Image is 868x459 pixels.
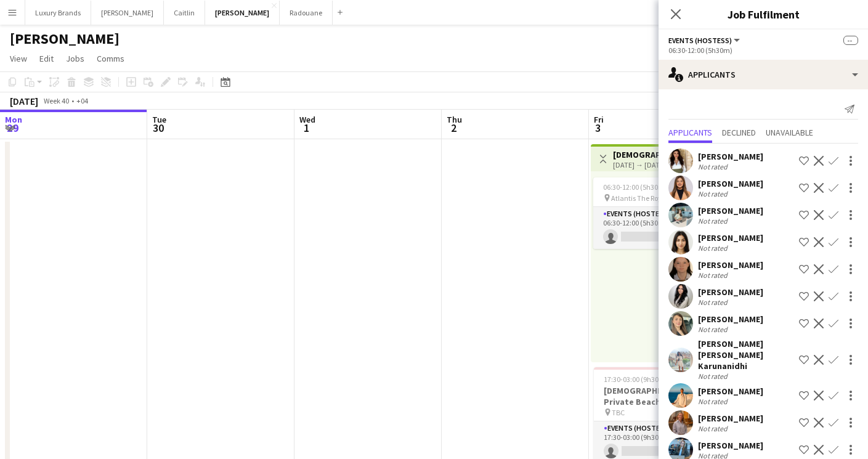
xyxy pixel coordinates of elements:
[613,149,705,160] h3: [DEMOGRAPHIC_DATA] Role | Private Restaurant Event | [GEOGRAPHIC_DATA] | [DATE]-[DATE]
[10,95,38,107] div: [DATE]
[698,298,730,307] div: Not rated
[698,413,763,424] div: [PERSON_NAME]
[604,375,684,384] span: 17:30-03:00 (9h30m) (Sat)
[766,128,813,137] span: Unavailable
[698,259,763,270] div: [PERSON_NAME]
[10,30,120,48] h1: [PERSON_NAME]
[698,424,730,433] div: Not rated
[594,385,732,407] h3: [DEMOGRAPHIC_DATA] ROLE | Private Beach Event | [GEOGRAPHIC_DATA] | [DATE]
[659,60,868,89] div: Applicants
[698,440,763,451] div: [PERSON_NAME]
[25,1,91,25] button: Luxury Brands
[698,232,763,243] div: [PERSON_NAME]
[668,46,858,55] div: 06:30-12:00 (5h30m)
[299,114,315,125] span: Wed
[613,160,705,169] div: [DATE] → [DATE]
[698,286,763,298] div: [PERSON_NAME]
[164,1,205,25] button: Caitlin
[205,1,280,25] button: [PERSON_NAME]
[34,51,59,67] a: Edit
[97,53,124,64] span: Comms
[3,121,22,135] span: 29
[603,182,667,192] span: 06:30-12:00 (5h30m)
[698,189,730,198] div: Not rated
[445,121,462,135] span: 2
[447,114,462,125] span: Thu
[612,408,625,417] span: TBC
[611,193,668,203] span: Atlantis The Royal
[10,53,27,64] span: View
[698,205,763,216] div: [PERSON_NAME]
[5,51,32,67] a: View
[592,121,604,135] span: 3
[91,1,164,25] button: [PERSON_NAME]
[698,338,794,372] div: [PERSON_NAME] [PERSON_NAME] Karunanidhi
[698,386,763,397] div: [PERSON_NAME]
[722,128,756,137] span: Declined
[150,121,166,135] span: 30
[593,207,731,249] app-card-role: Events (Hostess)24A0/106:30-12:00 (5h30m)
[698,216,730,225] div: Not rated
[668,128,712,137] span: Applicants
[698,397,730,406] div: Not rated
[61,51,89,67] a: Jobs
[39,53,54,64] span: Edit
[698,151,763,162] div: [PERSON_NAME]
[698,372,730,381] div: Not rated
[66,53,84,64] span: Jobs
[298,121,315,135] span: 1
[698,243,730,253] div: Not rated
[5,114,22,125] span: Mon
[668,36,732,45] span: Events (Hostess)
[152,114,166,125] span: Tue
[668,36,742,45] button: Events (Hostess)
[698,178,763,189] div: [PERSON_NAME]
[698,325,730,334] div: Not rated
[698,162,730,171] div: Not rated
[76,96,88,105] div: +04
[843,36,858,45] span: --
[698,314,763,325] div: [PERSON_NAME]
[594,114,604,125] span: Fri
[92,51,129,67] a: Comms
[698,270,730,280] div: Not rated
[593,177,731,249] app-job-card: 06:30-12:00 (5h30m)0/1 Atlantis The Royal1 RoleEvents (Hostess)24A0/106:30-12:00 (5h30m)
[41,96,71,105] span: Week 40
[280,1,333,25] button: Radouane
[659,6,868,22] h3: Job Fulfilment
